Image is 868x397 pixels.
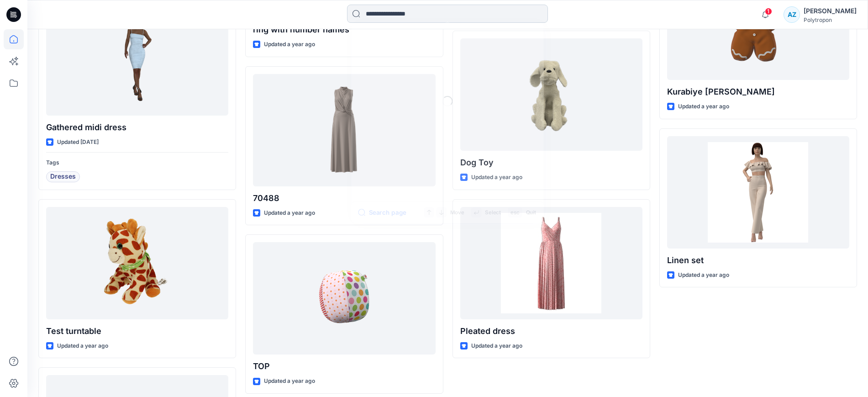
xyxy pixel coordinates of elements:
p: Tags [46,158,228,168]
p: Gathered midi dress [46,121,228,134]
p: Quit [526,208,536,217]
a: Linen set [667,136,849,249]
p: TOP [253,360,435,373]
a: Test turntable [46,207,228,319]
a: Dog Toy [460,38,642,151]
p: Updated a year ago [678,102,729,111]
a: 70488 [253,74,435,186]
button: Search page [358,207,406,217]
p: Linen set [667,254,849,267]
p: ring with number names [253,23,435,36]
span: Dresses [50,171,76,182]
p: Select [485,208,500,217]
p: Updated a year ago [471,341,522,351]
p: Dog Toy [460,156,642,169]
p: Move [450,208,464,217]
a: TOP [253,242,435,355]
p: Test turntable [46,325,228,338]
div: AZ [784,6,800,23]
p: esc [510,208,520,217]
div: Polytropon [804,16,857,23]
p: Pleated dress [460,325,642,338]
p: Updated [DATE] [57,138,99,147]
span: 1 [765,8,772,15]
p: 70488 [253,192,435,205]
p: Updated a year ago [264,376,315,386]
p: Kurabiye [PERSON_NAME] [667,85,849,98]
p: Updated a year ago [264,208,315,218]
p: Updated a year ago [57,341,108,351]
a: Gathered midi dress [46,3,228,116]
p: Updated a year ago [678,270,729,280]
a: Pleated dress [460,207,642,319]
div: [PERSON_NAME] [804,5,857,16]
p: Updated a year ago [264,40,315,49]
